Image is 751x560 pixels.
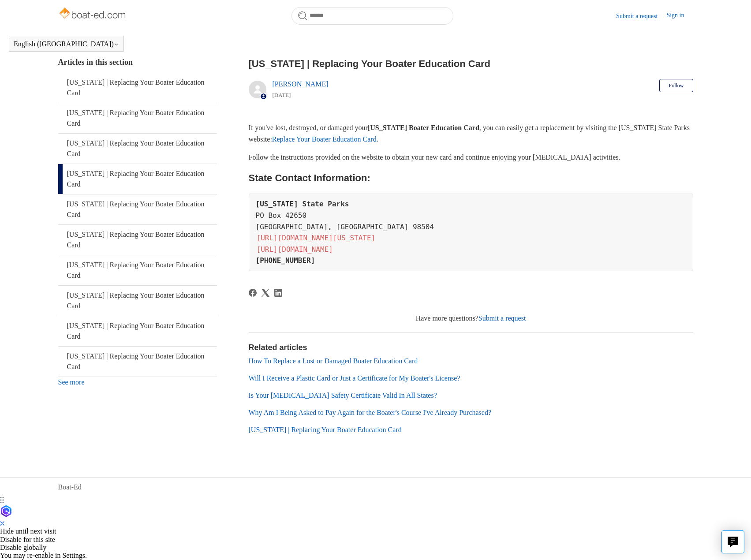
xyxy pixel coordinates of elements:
a: Sign in [666,11,693,21]
a: [US_STATE] | Replacing Your Boater Education Card [58,194,217,224]
a: Why Am I Being Asked to Pay Again for the Boater's Course I've Already Purchased? [249,409,492,416]
a: Facebook [249,289,257,297]
svg: Share this page on X Corp [262,289,269,297]
h2: Related articles [249,342,693,354]
span: Articles in this section [58,58,133,67]
div: Have more questions? [249,313,693,324]
a: [US_STATE] | Replacing Your Boater Education Card [58,103,217,133]
a: [US_STATE] | Replacing Your Boater Education Card [58,164,217,194]
svg: Share this page on Facebook [249,289,257,297]
a: Will I Receive a Plastic Card or Just a Certificate for My Boater's License? [249,374,460,382]
a: Submit a request [478,314,526,322]
a: Replace Your Boater Education Card [272,135,377,143]
a: How To Replace a Lost or Damaged Boater Education Card [249,357,418,365]
button: English ([GEOGRAPHIC_DATA]) [14,40,119,48]
p: Follow the instructions provided on the website to obtain your new card and continue enjoying you... [249,152,693,163]
a: [US_STATE] | Replacing Your Boater Education Card [58,347,217,377]
pre: PO Box 42650 [GEOGRAPHIC_DATA], [GEOGRAPHIC_DATA] 98504 [249,194,693,271]
button: Follow Article [659,79,693,92]
a: [US_STATE] | Replacing Your Boater Education Card [58,286,217,316]
svg: Share this page on LinkedIn [274,289,282,297]
a: Is Your [MEDICAL_DATA] Safety Certificate Valid In All States? [249,392,437,399]
a: X Corp [262,289,269,297]
input: Search [291,7,453,25]
a: See more [58,378,85,386]
a: [US_STATE] | Replacing Your Boater Education Card [58,134,217,164]
strong: [US_STATE] State Parks [256,200,349,208]
a: Boat-Ed [58,482,82,493]
strong: [PHONE_NUMBER] [256,256,315,265]
a: Submit a request [616,11,666,21]
a: [US_STATE] | Replacing Your Boater Education Card [58,316,217,346]
a: [US_STATE] | Replacing Your Boater Education Card [58,73,217,103]
a: [US_STATE] | Replacing Your Boater Education Card [249,426,402,433]
time: 05/22/2024, 12:15 [273,92,291,98]
a: [US_STATE] | Replacing Your Boater Education Card [58,255,217,285]
h2: Washington | Replacing Your Boater Education Card [249,56,693,71]
a: [URL][DOMAIN_NAME] [256,244,334,254]
strong: [US_STATE] Boater Education Card [368,124,479,131]
a: [URL][DOMAIN_NAME][US_STATE] [256,233,377,243]
img: Boat-Ed Help Center home page [58,5,128,23]
a: [US_STATE] | Replacing Your Boater Education Card [58,225,217,255]
p: If you've lost, destroyed, or damaged your , you can easily get a replacement by visiting the [US... [249,122,693,145]
button: Live chat [721,530,744,553]
a: [PERSON_NAME] [273,80,329,88]
a: LinkedIn [274,289,282,297]
h2: State Contact Information: [249,170,693,186]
